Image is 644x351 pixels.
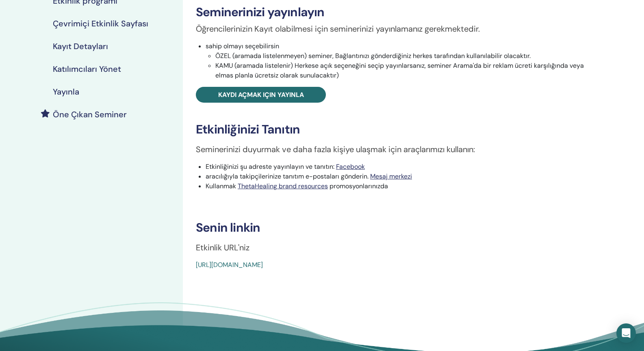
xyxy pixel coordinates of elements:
h4: Çevrimiçi Etkinlik Sayfası [53,19,148,28]
p: Seminerinizi duyurmak ve daha fazla kişiye ulaşmak için araçlarımızı kullanın: [196,143,599,155]
h4: Öne Çıkan Seminer [53,110,127,119]
li: sahip olmayı seçebilirsin [206,41,599,80]
a: Mesaj merkezi [370,172,412,181]
h3: Seminerinizi yayınlayın [196,5,599,19]
li: KAMU (aramada listelenir) Herkese açık seçeneğini seçip yayınlarsanız, seminer Arama'da bir rekla... [215,61,599,80]
p: Öğrencilerinizin Kayıt olabilmesi için seminerinizi yayınlamanız gerekmektedir. [196,23,599,35]
li: Etkinliğinizi şu adreste yayınlayın ve tanıtın: [206,162,599,172]
a: Kaydı açmak için yayınla [196,87,326,103]
h3: Senin linkin [196,220,599,235]
h4: Katılımcıları Yönet [53,64,121,74]
a: [URL][DOMAIN_NAME] [196,261,263,269]
h4: Yayınla [53,87,79,97]
h3: Etkinliğinizi Tanıtın [196,122,599,137]
div: Open Intercom Messenger [616,323,636,343]
a: Facebook [336,162,365,171]
p: Etkinlik URL'niz [196,241,599,254]
a: ThetaHealing brand resources [238,182,328,190]
span: Kaydı açmak için yayınla [218,90,304,99]
li: ÖZEL (aramada listelenmeyen) seminer, Bağlantınızı gönderdiğiniz herkes tarafından kullanılabilir... [215,51,599,61]
li: aracılığıyla takipçilerinize tanıtım e-postaları gönderin. [206,172,599,181]
li: Kullanmak promosyonlarınızda [206,181,599,191]
h4: Kayıt Detayları [53,41,108,51]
